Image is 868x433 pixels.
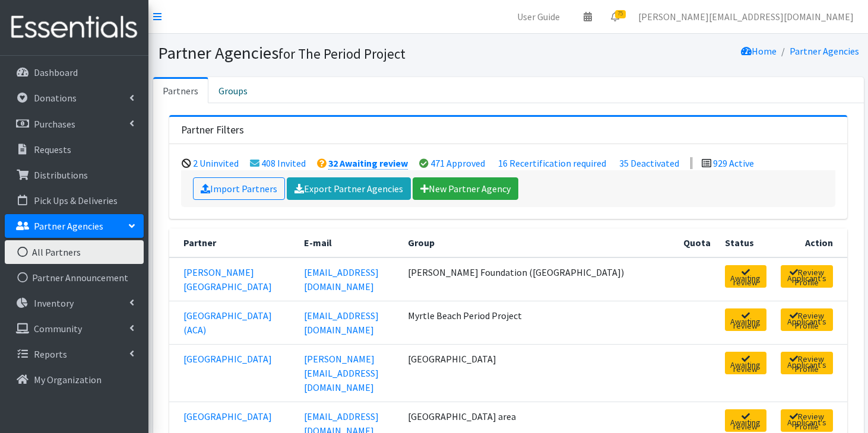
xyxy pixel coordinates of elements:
a: Inventory [5,291,144,315]
td: [GEOGRAPHIC_DATA] [401,344,676,402]
a: Partner Agencies [5,214,144,238]
a: [EMAIL_ADDRESS][DOMAIN_NAME] [304,266,379,292]
a: Partner Agencies [790,45,859,57]
a: [GEOGRAPHIC_DATA] [183,410,272,422]
a: [PERSON_NAME][EMAIL_ADDRESS][DOMAIN_NAME] [629,5,863,28]
td: Myrtle Beach Period Project [401,301,676,344]
a: Home [741,45,777,57]
a: Distributions [5,163,144,187]
a: Review Applicant's Profile [781,409,833,432]
p: Inventory [34,297,74,309]
a: Reports [5,342,144,366]
img: HumanEssentials [5,8,144,47]
a: Purchases [5,112,144,136]
a: [GEOGRAPHIC_DATA] [183,353,272,365]
p: Donations [34,92,77,104]
a: 16 Recertification required [498,157,606,169]
a: Awaiting review [725,265,766,288]
a: [PERSON_NAME][GEOGRAPHIC_DATA] [183,266,272,292]
a: [GEOGRAPHIC_DATA] (ACA) [183,310,272,336]
p: Reports [34,348,67,360]
a: Partner Announcement [5,266,144,289]
a: Awaiting review [725,352,766,374]
a: Partners [153,77,208,103]
th: E-mail [297,228,401,257]
a: 75 [601,5,629,28]
h1: Partner Agencies [158,43,504,63]
th: Action [774,228,847,257]
th: Quota [676,228,718,257]
a: 929 Active [713,157,754,169]
a: 471 Approved [430,157,485,169]
a: [PERSON_NAME][EMAIL_ADDRESS][DOMAIN_NAME] [304,353,379,393]
h3: Partner Filters [181,124,244,136]
small: for The Period Project [278,45,406,62]
a: Pick Ups & Deliveries [5,189,144,212]
a: Dashboard [5,61,144,84]
p: Purchases [34,118,75,130]
p: Distributions [34,169,88,181]
a: 2 Uninvited [193,157,239,169]
th: Partner [169,228,297,257]
p: Community [34,323,82,335]
a: My Organization [5,368,144,391]
a: Awaiting review [725,308,766,331]
span: 75 [615,10,626,18]
p: Partner Agencies [34,220,103,232]
a: Export Partner Agencies [287,177,411,200]
a: Review Applicant's Profile [781,265,833,288]
a: 408 Invited [261,157,306,169]
a: Requests [5,138,144,161]
a: [EMAIL_ADDRESS][DOMAIN_NAME] [304,310,379,336]
a: Review Applicant's Profile [781,352,833,374]
p: Dashboard [34,66,78,78]
a: Review Applicant's Profile [781,308,833,331]
a: All Partners [5,240,144,264]
a: Donations [5,86,144,110]
a: Community [5,317,144,340]
a: New Partner Agency [413,177,518,200]
a: Awaiting review [725,409,766,432]
td: [PERSON_NAME] Foundation ([GEOGRAPHIC_DATA]) [401,257,676,301]
a: 32 Awaiting review [328,157,408,170]
p: My Organization [34,374,102,386]
p: Requests [34,144,71,155]
p: Pick Ups & Deliveries [34,195,118,206]
th: Status [718,228,774,257]
a: User Guide [508,5,569,28]
a: Groups [208,77,258,103]
th: Group [401,228,676,257]
a: 35 Deactivated [619,157,679,169]
a: Import Partners [193,177,285,200]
